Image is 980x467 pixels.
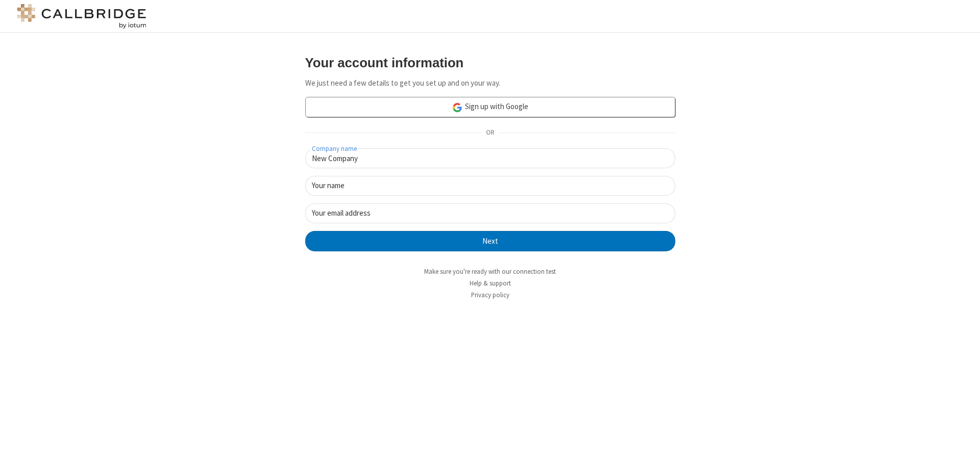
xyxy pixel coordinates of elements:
h3: Your account information [305,56,675,70]
img: google-icon.png [452,102,463,113]
a: Privacy policy [471,291,509,299]
p: We just need a few details to get you set up and on your way. [305,77,675,89]
input: Your name [305,176,675,196]
button: Next [305,231,675,251]
img: logo@2x.png [15,4,148,29]
span: OR [482,126,498,140]
input: Your email address [305,203,675,223]
a: Help & support [470,279,511,288]
input: Company name [305,148,675,168]
a: Make sure you're ready with our connection test [424,267,556,276]
a: Sign up with Google [305,97,675,117]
